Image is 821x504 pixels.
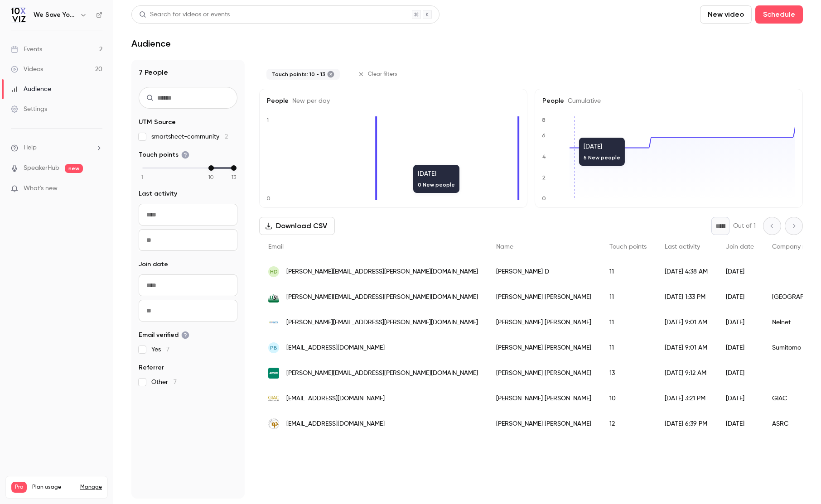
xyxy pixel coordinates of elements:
span: [PERSON_NAME][EMAIL_ADDRESS][PERSON_NAME][DOMAIN_NAME] [286,318,478,327]
div: [DATE] 6:39 PM [656,411,717,437]
span: [EMAIL_ADDRESS][DOMAIN_NAME] [286,394,385,403]
span: 10 [208,173,214,181]
span: Name [496,244,513,250]
input: To [139,300,237,322]
div: [PERSON_NAME] [PERSON_NAME] [487,386,600,411]
img: We Save You Time! [11,8,26,22]
span: 2 [225,134,228,140]
div: 11 [600,335,656,360]
div: [PERSON_NAME] [PERSON_NAME] [487,335,600,360]
text: 6 [542,132,546,139]
h5: People [267,96,520,106]
li: help-dropdown-opener [11,143,102,153]
span: Join date [726,244,754,250]
span: New per day [289,98,330,104]
span: 7 [174,379,177,385]
h5: People [542,96,795,106]
span: Company name [772,244,819,250]
text: 0 [266,195,270,202]
span: Yes [151,345,169,354]
button: Schedule [755,5,803,24]
span: Email verified [139,331,189,340]
span: [PERSON_NAME][EMAIL_ADDRESS][PERSON_NAME][DOMAIN_NAME] [286,267,478,277]
span: new [65,164,83,173]
div: Videos [11,65,43,74]
span: Plan usage [32,484,75,491]
img: d51schools.org [268,292,279,302]
span: Touch points [609,244,647,250]
div: [DATE] 3:21 PM [656,386,717,411]
button: Download CSV [259,217,335,235]
span: Cumulative [564,98,601,104]
input: From [139,274,237,296]
button: New video [700,5,752,24]
input: From [139,204,237,226]
text: 2 [542,174,546,181]
div: [PERSON_NAME] D [487,259,600,284]
h6: We Save You Time! [34,10,76,19]
div: [DATE] [717,386,763,411]
text: 8 [542,117,546,123]
span: Join date [139,260,168,269]
img: aecom.com [268,368,279,379]
text: 1 [266,117,269,123]
span: [PERSON_NAME][EMAIL_ADDRESS][PERSON_NAME][DOMAIN_NAME] [286,293,478,302]
iframe: Noticeable Trigger [92,185,102,193]
span: Last activity [139,189,177,198]
span: smartsheet-community [151,132,228,141]
div: 11 [600,310,656,335]
div: 10 [600,386,656,411]
div: [DATE] [717,411,763,437]
span: Other [151,378,177,387]
span: [EMAIL_ADDRESS][DOMAIN_NAME] [286,343,385,353]
span: What's new [24,184,58,193]
span: Pro [11,482,27,493]
text: 4 [542,154,546,160]
span: Clear filters [368,71,397,78]
h1: 7 People [139,67,237,78]
div: Search for videos or events [139,10,230,19]
img: asrcenergy.com [268,418,279,429]
div: [DATE] [717,259,763,284]
span: Last activity [665,244,700,250]
div: [DATE] [717,284,763,310]
div: 11 [600,284,656,310]
div: 12 [600,411,656,437]
span: 13 [232,173,236,181]
div: [DATE] [717,335,763,360]
div: 13 [600,360,656,386]
span: Help [24,143,37,153]
div: [DATE] [717,360,763,386]
div: [DATE] 4:38 AM [656,259,717,284]
span: [PERSON_NAME][EMAIL_ADDRESS][PERSON_NAME][DOMAIN_NAME] [286,369,478,378]
span: 1 [141,173,143,181]
span: Touch points: 10 - 13 [272,71,325,78]
p: Out of 1 [733,221,756,230]
div: min [208,165,214,171]
span: Email [268,244,284,250]
a: Manage [80,484,102,491]
text: 0 [542,195,546,202]
div: [DATE] 1:33 PM [656,284,717,310]
div: max [231,165,237,171]
span: PB [270,344,277,352]
img: giac.org [268,393,279,404]
div: Settings [11,105,47,114]
button: Clear filters [354,67,403,82]
span: UTM Source [139,118,176,127]
div: [DATE] 9:01 AM [656,310,717,335]
input: To [139,229,237,251]
span: Touch points [139,150,189,159]
div: [PERSON_NAME] [PERSON_NAME] [487,360,600,386]
div: [DATE] [717,310,763,335]
div: 11 [600,259,656,284]
div: Audience [11,85,51,94]
div: [DATE] 9:12 AM [656,360,717,386]
img: factsmgt.com [268,317,279,328]
a: SpeakerHub [24,163,59,173]
span: 7 [166,346,169,353]
div: [PERSON_NAME] [PERSON_NAME] [487,284,600,310]
div: [DATE] 9:01 AM [656,335,717,360]
span: HD [270,268,278,276]
div: Events [11,45,42,54]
